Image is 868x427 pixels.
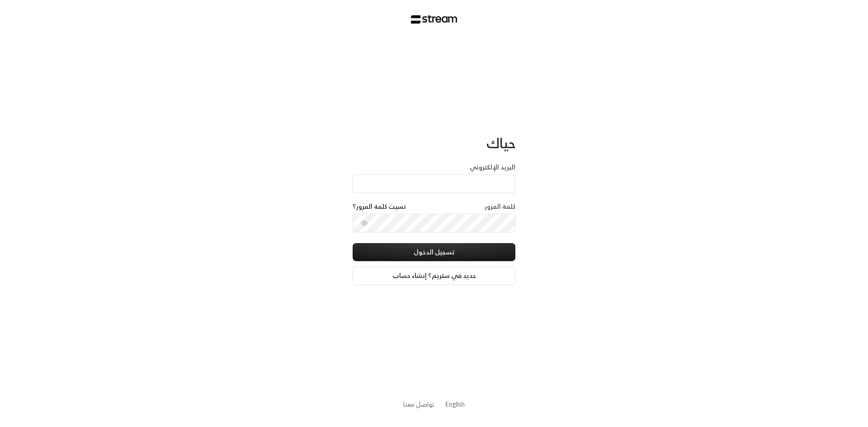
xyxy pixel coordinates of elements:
[485,202,515,211] label: كلمة المرور
[353,202,406,211] a: نسيت كلمة المرور؟
[411,15,458,24] img: Stream Logo
[403,399,434,410] a: تواصل معنا
[357,216,372,230] button: toggle password visibility
[353,243,515,261] button: تسجيل الدخول
[353,267,515,285] a: جديد في ستريم؟ إنشاء حساب
[403,399,434,409] button: تواصل معنا
[486,131,515,155] span: حياك
[445,396,465,413] a: English
[470,163,515,172] label: البريد الإلكتروني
